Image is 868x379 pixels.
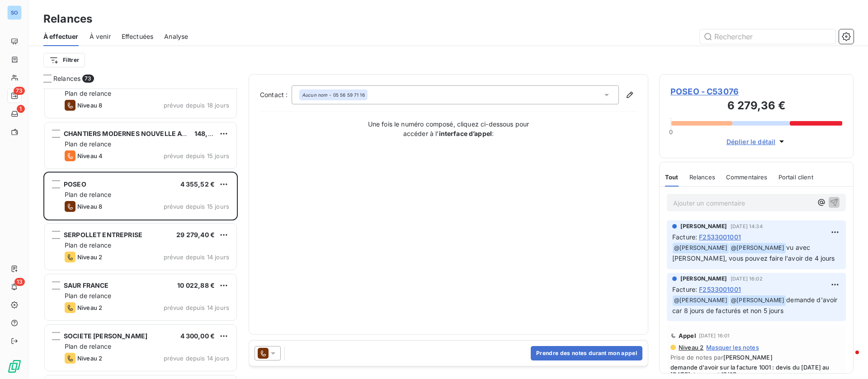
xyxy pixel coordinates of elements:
[689,173,715,181] span: Relances
[65,140,111,148] span: Plan de relance
[65,342,111,350] span: Plan de relance
[670,98,842,116] h3: 6 279,36 €
[65,191,111,198] span: Plan de relance
[194,130,222,137] span: 148,80 €
[64,332,147,340] span: SOCIETE [PERSON_NAME]
[531,346,642,360] button: Prendre des notes durant mon appel
[77,102,102,109] span: Niveau 8
[43,11,92,27] h3: Relances
[439,130,492,137] strong: interface d’appel
[180,180,215,188] span: 4 355,52 €
[65,241,111,249] span: Plan de relance
[164,203,229,210] span: prévue depuis 15 jours
[43,32,79,41] span: À effectuer
[164,304,229,311] span: prévue depuis 14 jours
[723,354,773,361] span: [PERSON_NAME]
[260,90,292,99] label: Contact :
[164,253,229,261] span: prévue depuis 14 jours
[77,355,102,362] span: Niveau 2
[699,333,730,338] span: [DATE] 16:01
[77,253,102,261] span: Niveau 2
[164,152,229,159] span: prévue depuis 15 jours
[65,89,111,97] span: Plan de relance
[77,152,103,159] span: Niveau 4
[53,74,80,83] span: Relances
[673,295,729,306] span: @ [PERSON_NAME]
[672,243,835,262] span: vu avec [PERSON_NAME], vous pouvez faire l'avoir de 4 jours
[82,75,94,83] span: 73
[164,32,188,41] span: Analyse
[17,105,25,113] span: 1
[726,137,776,146] span: Déplier le détail
[14,87,25,95] span: 73
[680,275,727,283] span: [PERSON_NAME]
[672,232,697,242] span: Facture :
[43,89,238,379] div: grid
[778,173,813,181] span: Portail client
[699,285,741,294] span: F2533001001
[730,243,786,253] span: @ [PERSON_NAME]
[64,180,86,188] span: POSEO
[164,102,229,109] span: prévue depuis 18 jours
[670,354,842,361] span: Prise de notes par
[164,355,229,362] span: prévue depuis 14 jours
[65,292,111,299] span: Plan de relance
[731,276,763,281] span: [DATE] 16:02
[302,92,327,98] em: Aucun nom
[64,281,109,289] span: SAUR FRANCE
[837,348,859,370] iframe: Intercom live chat
[180,332,215,340] span: 4 300,00 €
[670,85,842,98] span: POSEO - C53076
[669,128,673,136] span: 0
[77,203,102,210] span: Niveau 8
[724,136,789,147] button: Déplier le détail
[122,32,154,41] span: Effectuées
[43,53,85,67] button: Filtrer
[665,173,679,181] span: Tout
[673,243,729,253] span: @ [PERSON_NAME]
[672,285,697,294] span: Facture :
[7,359,22,374] img: Logo LeanPay
[358,119,539,138] p: Une fois le numéro composé, cliquez ci-dessous pour accéder à l’ :
[7,5,22,20] div: SO
[700,29,835,44] input: Rechercher
[302,92,365,98] div: - 05 56 59 71 16
[730,295,786,306] span: @ [PERSON_NAME]
[177,281,215,289] span: 10 022,88 €
[176,231,215,239] span: 29 279,40 €
[706,344,759,351] span: Masquer les notes
[672,296,840,314] span: demande d'avoir car 8 jours de facturés et non 5 jours
[77,304,102,311] span: Niveau 2
[90,32,111,41] span: À venir
[699,232,741,242] span: F2533001001
[14,278,25,286] span: 13
[731,224,763,229] span: [DATE] 14:34
[64,130,231,137] span: CHANTIERS MODERNES NOUVELLE AQUITAINE SASU
[679,332,696,339] span: Appel
[726,173,768,181] span: Commentaires
[678,344,703,351] span: Niveau 2
[64,231,142,239] span: SERPOLLET ENTREPRISE
[680,222,727,230] span: [PERSON_NAME]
